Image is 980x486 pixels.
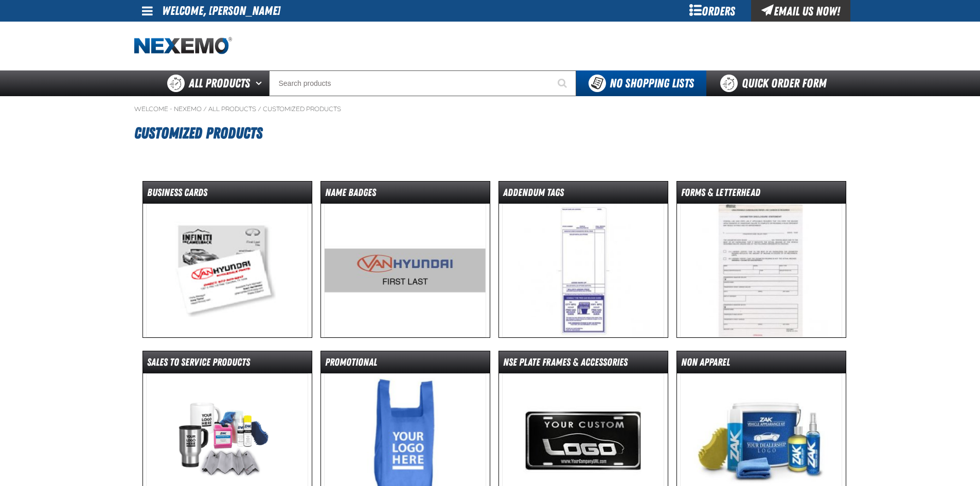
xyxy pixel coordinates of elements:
h1: Customized Products [134,119,846,147]
dt: nse Plate Frames & Accessories [499,355,668,373]
img: Forms & Letterhead [680,204,842,337]
a: Home [134,37,232,55]
button: Open All Products pages [252,70,269,96]
span: No Shopping Lists [610,76,694,91]
span: / [203,105,207,113]
dt: Addendum Tags [499,186,668,204]
button: You do not have available Shopping Lists. Open to Create a New List [576,70,706,96]
dt: Business Cards [143,186,312,204]
img: Addendum Tags [502,204,664,337]
dt: Forms & Letterhead [677,186,846,204]
a: Name Badges [320,181,490,338]
a: Business Cards [142,181,312,338]
input: Search [269,70,576,96]
button: Start Searching [550,70,576,96]
dt: Name Badges [321,186,490,204]
a: Forms & Letterhead [676,181,846,338]
a: All Products [208,105,256,113]
a: Customized Products [263,105,341,113]
a: Welcome - Nexemo [134,105,202,113]
img: Business Cards [146,204,308,337]
dt: Promotional [321,355,490,373]
span: All Products [189,74,250,93]
nav: Breadcrumbs [134,105,846,113]
dt: Sales to Service Products [143,355,312,373]
img: Name Badges [324,204,486,337]
a: Addendum Tags [498,181,668,338]
img: Nexemo logo [134,37,232,55]
a: Quick Order Form [706,70,846,96]
span: / [258,105,261,113]
dt: Non Apparel [677,355,846,373]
